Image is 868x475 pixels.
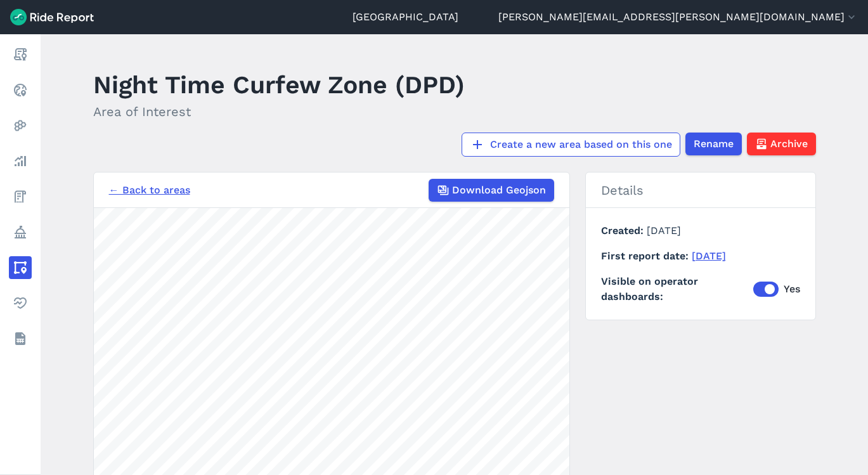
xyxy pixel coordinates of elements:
[9,114,32,137] a: Heatmaps
[9,43,32,66] a: Report
[692,250,726,262] a: [DATE]
[770,136,808,152] span: Archive
[9,79,32,101] a: Realtime
[9,327,32,350] a: Datasets
[93,102,465,121] h2: Area of Interest
[462,133,680,157] a: Create a new area based on this one
[9,185,32,208] a: Fees
[647,224,681,237] span: [DATE]
[9,256,32,279] a: Areas
[452,183,546,198] span: Download Geojson
[601,274,753,304] span: Visible on operator dashboards
[9,292,32,315] a: Health
[9,221,32,244] a: Policy
[694,136,734,152] span: Rename
[753,282,800,297] label: Yes
[93,67,465,102] h1: Night Time Curfew Zone (DPD)
[586,172,815,208] h2: Details
[109,183,190,198] a: ← Back to areas
[429,179,554,202] button: Download Geojson
[601,224,647,237] span: Created
[601,250,692,262] span: First report date
[498,10,858,25] button: [PERSON_NAME][EMAIL_ADDRESS][PERSON_NAME][DOMAIN_NAME]
[9,150,32,172] a: Analyze
[747,133,816,155] button: Archive
[10,9,94,25] img: Ride Report
[685,133,742,155] button: Rename
[353,10,458,25] a: [GEOGRAPHIC_DATA]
